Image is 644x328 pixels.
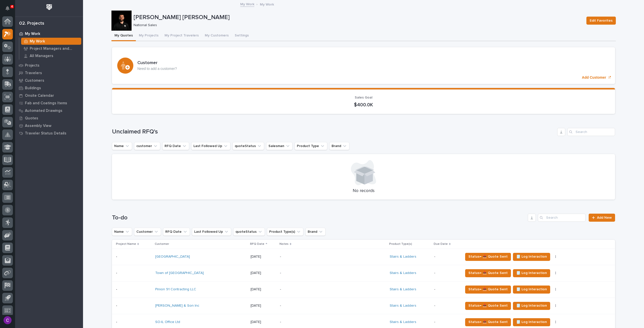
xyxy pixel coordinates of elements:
[155,255,190,259] a: [GEOGRAPHIC_DATA]
[116,254,118,259] p: -
[155,304,199,308] a: [PERSON_NAME] & Son Inc
[2,315,13,325] button: users-avatar
[137,60,177,66] h3: Customer
[25,63,39,68] p: Projects
[2,3,13,14] button: Notifications
[240,1,254,7] a: My Work
[112,128,555,135] h1: Unclaimed RFQ's
[155,241,169,247] p: Customer
[15,129,83,137] a: Traveler Status Details
[468,254,508,260] span: Status→ 📤 Quote Sent
[15,84,83,92] a: Buildings
[538,214,586,222] input: Search
[162,142,189,150] button: RFQ Date
[134,23,580,27] p: National Sales
[251,255,276,259] p: [DATE]
[389,241,412,247] p: Product Type(s)
[516,270,547,276] span: 🗒️ Log Interaction
[111,31,136,41] button: My Quotes
[280,255,368,259] p: -
[30,39,45,44] p: My Work
[513,286,550,294] button: 🗒️ Log Interaction
[112,228,132,236] button: Name
[295,142,327,150] button: Product Type
[260,1,274,7] p: My Work
[134,14,582,21] p: [PERSON_NAME] [PERSON_NAME]
[11,5,13,8] p: 4
[266,142,293,150] button: Salesman
[513,269,550,277] button: 🗒️ Log Interaction
[465,253,511,261] button: Status→ 📤 Quote Sent
[233,228,265,236] button: quoteStatus
[118,188,609,194] p: No records
[15,114,83,122] a: Quotes
[468,286,508,292] span: Status→ 📤 Quote Sent
[112,298,615,314] tr: -- [PERSON_NAME] & Son Inc [DATE]-Stairs & Ladders -Status→ 📤 Quote Sent🗒️ Log Interaction
[434,241,448,247] p: Due Date
[267,228,303,236] button: Product Type(s)
[516,319,547,325] span: 🗒️ Log Interaction
[280,287,368,292] p: -
[390,255,416,259] a: Stairs & Ladders
[25,124,51,128] p: Assembly View
[163,228,190,236] button: RFQ Date
[434,255,459,259] p: -
[279,241,289,247] p: Notes
[25,71,42,75] p: Travelers
[30,54,53,58] p: All Managers
[116,303,118,308] p: -
[465,286,511,294] button: Status→ 📤 Quote Sent
[567,128,615,136] input: Search
[116,319,118,324] p: -
[251,287,276,292] p: [DATE]
[19,45,83,52] a: Project Managers and Engineers
[191,142,230,150] button: Last Followed Up
[15,69,83,77] a: Travelers
[516,254,547,260] span: 🗒️ Log Interaction
[251,271,276,275] p: [DATE]
[329,142,349,150] button: Brand
[25,101,67,106] p: Fab and Coatings Items
[134,142,160,150] button: customer
[513,253,550,261] button: 🗒️ Log Interaction
[25,109,62,113] p: Automated Drawings
[15,77,83,84] a: Customers
[582,75,606,80] p: Add Customer
[155,320,180,324] a: SO-IL Office Ltd
[25,86,41,90] p: Buildings
[232,31,252,41] button: Settings
[162,31,202,41] button: My Project Travelers
[118,102,609,108] p: $400.0K
[116,286,118,292] p: -
[516,286,547,292] span: 🗒️ Log Interaction
[116,241,136,247] p: Project Name
[513,302,550,310] button: 🗒️ Log Interaction
[355,96,372,99] span: Sales Goal
[192,228,231,236] button: Last Followed Up
[15,122,83,129] a: Assembly View
[19,21,44,26] div: 02. Projects
[112,47,615,84] a: Add Customer
[15,92,83,99] a: Onsite Calendar
[155,271,204,275] a: Town of [GEOGRAPHIC_DATA]
[15,62,83,69] a: Projects
[30,46,79,51] p: Project Managers and Engineers
[434,287,459,292] p: -
[280,320,368,324] p: -
[25,116,38,121] p: Quotes
[465,318,511,326] button: Status→ 📤 Quote Sent
[112,249,615,265] tr: -- [GEOGRAPHIC_DATA] [DATE]-Stairs & Ladders -Status→ 📤 Quote Sent🗒️ Log Interaction
[116,270,118,275] p: -
[390,320,416,324] a: Stairs & Ladders
[134,228,161,236] button: Customer
[25,78,44,83] p: Customers
[15,107,83,114] a: Automated Drawings
[589,214,615,222] a: Add New
[25,32,40,36] p: My Work
[112,142,132,150] button: Name
[251,304,276,308] p: [DATE]
[15,30,83,37] a: My Work
[513,318,550,326] button: 🗒️ Log Interaction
